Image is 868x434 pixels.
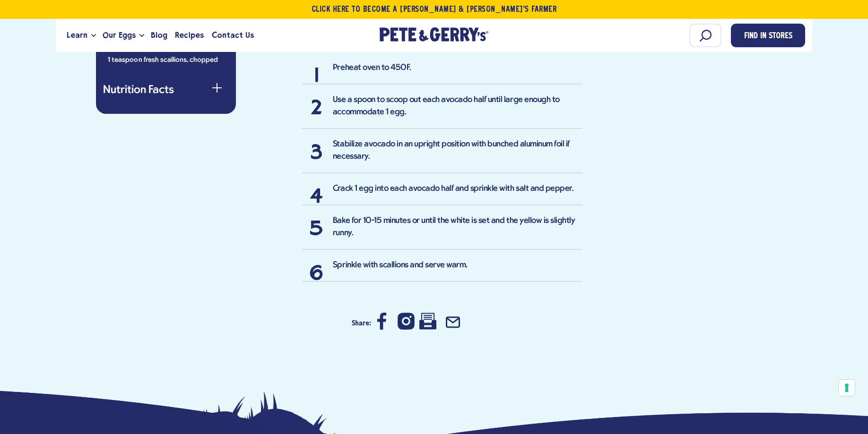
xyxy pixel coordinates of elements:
[171,23,208,48] a: Recipes
[302,215,582,250] li: Bake for 10-15 minutes or until the white is set and the yellow is slightly runny.
[212,29,254,41] span: Contact Us
[689,24,721,47] input: Search
[67,29,87,41] span: Learn
[444,324,461,332] a: Share by Email
[302,259,582,282] li: Sprinkle with scallions and serve warm.
[91,34,96,37] button: Open the dropdown menu for Learn
[151,29,167,41] span: Blog
[731,24,805,47] a: Find in Stores
[302,183,582,205] li: Crack 1 egg into each avocado half and sprinkle with salt and pepper.
[103,29,136,41] span: Our Eggs
[302,94,582,129] li: Use a spoon to scoop out each avocado half until large enough to accommodate 1 egg.
[208,23,258,48] a: Contact Us
[744,30,792,43] span: Find in Stores
[302,62,582,85] li: Preheat oven to 450F.
[175,29,204,41] span: Recipes
[147,23,171,48] a: Blog
[139,34,144,37] button: Open the dropdown menu for Our Eggs
[108,57,224,64] li: 1 teaspoon fresh scallions, chopped
[99,23,139,48] a: Our Eggs
[352,310,371,337] h3: Share:
[839,380,855,396] button: Your consent preferences for tracking technologies
[302,138,582,173] li: Stabilize avocado in an upright position with bunched aluminum foil if necessary.
[63,23,91,48] a: Learn
[103,85,229,96] button: Nutrition Facts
